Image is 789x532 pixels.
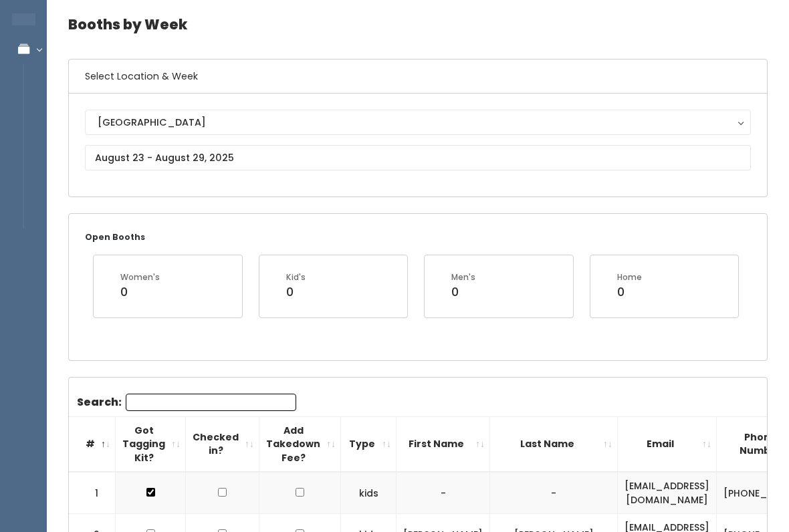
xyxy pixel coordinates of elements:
[85,145,751,170] input: August 23 - August 29, 2025
[120,283,160,301] div: 0
[341,416,397,472] th: Type: activate to sort column ascending
[69,416,116,472] th: #: activate to sort column descending
[286,283,306,301] div: 0
[341,472,397,514] td: kids
[98,115,738,130] div: [GEOGRAPHIC_DATA]
[85,231,145,243] small: Open Booths
[397,472,490,514] td: -
[69,472,116,514] td: 1
[451,271,475,283] div: Men's
[618,416,717,472] th: Email: activate to sort column ascending
[618,472,717,514] td: [EMAIL_ADDRESS][DOMAIN_NAME]
[617,271,642,283] div: Home
[286,271,306,283] div: Kid's
[490,472,618,514] td: -
[186,416,259,472] th: Checked in?: activate to sort column ascending
[69,59,767,94] h6: Select Location & Week
[259,416,341,472] th: Add Takedown Fee?: activate to sort column ascending
[68,6,768,43] h4: Booths by Week
[617,283,642,301] div: 0
[116,416,186,472] th: Got Tagging Kit?: activate to sort column ascending
[120,271,160,283] div: Women's
[77,394,296,411] label: Search:
[397,416,490,472] th: First Name: activate to sort column ascending
[490,416,618,472] th: Last Name: activate to sort column ascending
[451,283,475,301] div: 0
[126,394,296,411] input: Search:
[85,110,751,135] button: [GEOGRAPHIC_DATA]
